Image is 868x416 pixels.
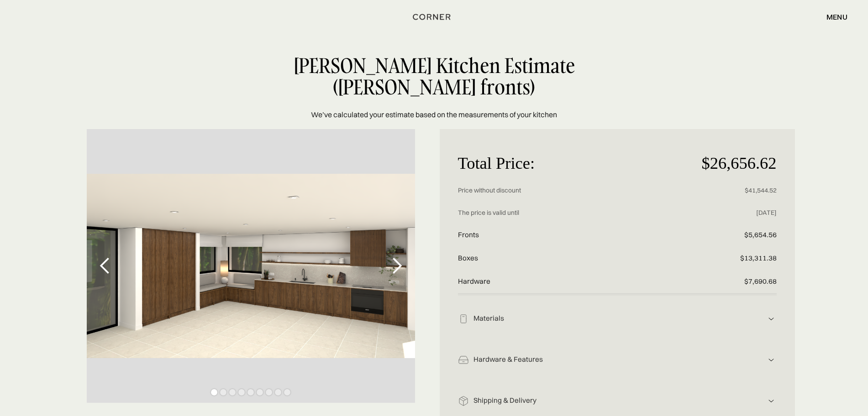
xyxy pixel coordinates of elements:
[311,109,557,120] p: We’ve calculated your estimate based on the measurements of your kitchen
[257,389,263,395] div: Show slide 6 of 9
[238,389,245,395] div: Show slide 4 of 9
[817,9,847,25] div: menu
[284,389,290,395] div: Show slide 9 of 9
[229,389,236,395] div: Show slide 3 of 9
[826,13,847,21] div: menu
[670,247,777,270] p: $13,311.38
[275,389,281,395] div: Show slide 8 of 9
[469,396,766,406] div: Shipping & Delivery
[458,247,670,270] p: Boxes
[458,147,670,179] p: Total Price:
[469,355,766,364] div: Hardware & Features
[670,224,777,247] p: $5,654.56
[247,389,254,395] div: Show slide 5 of 9
[379,129,415,403] div: next slide
[458,224,670,247] p: Fronts
[87,129,123,403] div: previous slide
[220,389,226,395] div: Show slide 2 of 9
[220,55,648,98] div: [PERSON_NAME] Kitchen Estimate ([PERSON_NAME] fronts)
[211,389,217,395] div: Show slide 1 of 9
[469,314,766,323] div: Materials
[458,179,670,202] p: Price without discount
[458,202,670,224] p: The price is valid until
[458,270,670,293] p: Hardware
[670,179,777,202] p: $41,544.52
[670,270,777,293] p: $7,690.68
[87,129,415,403] div: 1 of 9
[266,389,272,395] div: Show slide 7 of 9
[403,11,465,23] a: home
[670,202,777,224] p: [DATE]
[670,147,777,179] p: $26,656.62
[87,129,415,403] div: carousel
